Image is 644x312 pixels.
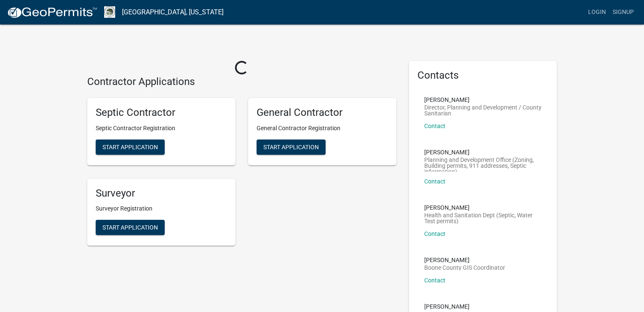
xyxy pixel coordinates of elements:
span: Start Application [263,143,319,150]
a: Contact [424,123,445,129]
h5: Contacts [417,69,549,82]
button: Start Application [257,140,326,155]
button: Start Application [96,220,165,235]
span: Start Application [102,224,158,231]
img: Boone County, Iowa [104,6,115,18]
button: Start Application [96,140,165,155]
a: Login [585,4,609,20]
span: Start Application [102,143,158,150]
p: Planning and Development Office (Zoning, Building permits, 911 addresses, Septic information) [424,157,542,172]
p: [PERSON_NAME] [424,149,542,155]
a: Signup [609,4,637,20]
p: [PERSON_NAME] [424,257,505,263]
p: [PERSON_NAME] [424,97,542,103]
p: Surveyor Registration [96,204,227,213]
p: [PERSON_NAME] [424,304,471,309]
h4: Contractor Applications [87,76,396,88]
wm-workflow-list-section: Contractor Applications [87,76,396,252]
h5: Surveyor [96,187,227,200]
a: [GEOGRAPHIC_DATA], [US_STATE] [122,5,224,19]
p: Boone County GIS Coordinator [424,265,505,271]
p: General Contractor Registration [257,124,388,133]
p: Health and Sanitation Dept (Septic, Water Test permits) [424,212,542,224]
a: Contact [424,178,445,185]
p: Septic Contractor Registration [96,124,227,133]
p: Director, Planning and Development / County Sanitarian [424,104,542,116]
h5: General Contractor [257,107,388,119]
p: [PERSON_NAME] [424,205,542,211]
h5: Septic Contractor [96,107,227,119]
a: Contact [424,230,445,237]
a: Contact [424,277,445,284]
